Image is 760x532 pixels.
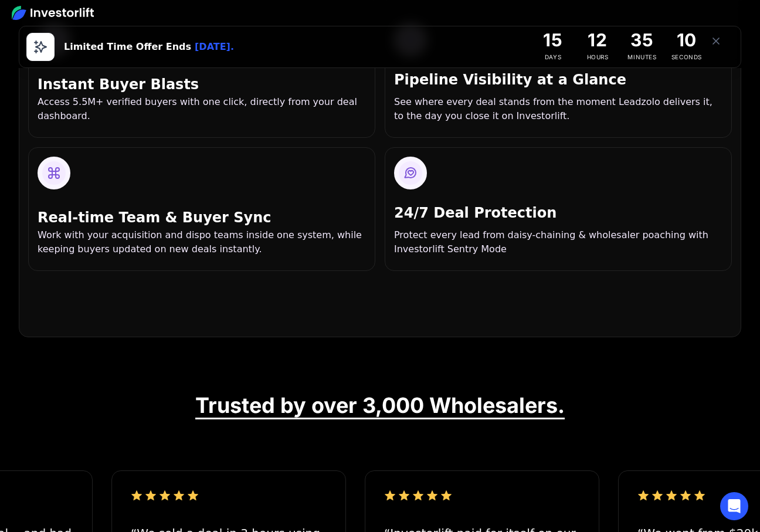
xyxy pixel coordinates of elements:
h3: Pipeline Visibility at a Glance [394,70,722,90]
div: Days [534,51,572,63]
div: Access 5.5M+ verified buyers with one click, directly from your deal dashboard. [38,95,366,123]
div: Work with your acquisition and dispo teams inside one system, while keeping buyers updated on new... [38,228,366,256]
div: Hours [579,51,616,63]
div: 12 [579,31,616,49]
h3: Real-time Team & Buyer Sync [38,208,366,228]
div: Open Intercom Messenger [720,492,748,520]
div: 35 [623,31,661,49]
iframe: Customer reviews powered by Trustpilot [155,438,605,452]
div: 15 [534,31,572,49]
div: Minutes [623,51,661,63]
div: Seconds [668,51,705,63]
div: Protect every lead from daisy-chaining & wholesaler poaching with Investorlift Sentry Mode [394,228,722,256]
div: See where every deal stands from the moment Leadzolo delivers it, to the day you close it on Inve... [394,95,722,123]
h3: 24/7 Deal Protection [394,204,722,223]
div: Limited Time Offer Ends [64,40,191,54]
div: 10 [668,31,705,49]
strong: [DATE]. [195,41,234,52]
h3: Instant Buyer Blasts [38,75,366,95]
h2: Trusted by over 3,000 Wholesalers. [195,395,565,419]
